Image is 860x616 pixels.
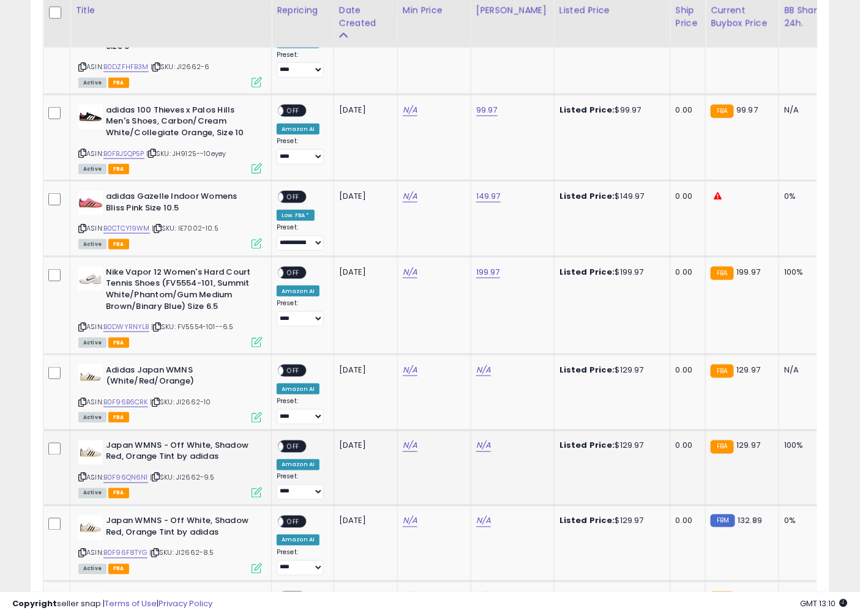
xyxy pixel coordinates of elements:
a: B0F96B6CRK [103,397,148,407]
span: FBA [108,239,129,250]
a: N/A [403,190,417,202]
b: Japan WMNS - Off White, Shadow Red, Orange Tint by adidas [106,516,255,541]
a: 99.97 [476,104,498,116]
div: Ship Price [676,4,700,29]
div: 0.00 [676,105,696,116]
b: adidas 100 Thieves x Palos Hills Men's Shoes, Carbon/Cream White/Collegiate Orange, Size 10 [106,105,255,142]
a: B0CTCY19WM [103,223,150,234]
a: B0FBJSQP5P [103,149,144,159]
span: All listings currently available for purchase on Amazon [78,164,107,174]
a: B0F96QN6N1 [103,473,148,483]
span: | SKU: JI2662-8.5 [149,548,214,558]
div: 0.00 [676,516,696,527]
a: N/A [476,440,491,452]
small: FBA [711,440,733,454]
img: 31BoNCCY4bL._SL40_.jpg [78,105,103,129]
div: [DATE] [339,365,388,376]
div: Amazon AI [277,535,320,546]
div: 0% [784,516,824,527]
div: N/A [784,105,824,116]
div: 0% [784,191,824,202]
div: 100% [784,440,824,451]
div: [PERSON_NAME] [476,4,549,17]
span: All listings currently available for purchase on Amazon [78,338,107,348]
b: Listed Price: [559,266,615,278]
div: Repricing [277,4,329,17]
div: $129.97 [559,516,661,527]
div: Preset: [277,473,324,500]
a: Terms of Use [105,598,157,609]
div: ASIN: [78,191,262,248]
span: | SKU: FV5554-101--6.5 [151,322,234,332]
span: FBA [108,488,129,499]
span: OFF [283,365,303,376]
div: [DATE] [339,105,388,116]
div: ASIN: [78,516,262,573]
img: 319wm6aCc5L._SL40_.jpg [78,440,103,465]
div: 0.00 [676,267,696,278]
div: Title [75,4,266,17]
div: [DATE] [339,191,388,202]
a: N/A [476,364,491,376]
div: Amazon AI [277,124,320,135]
div: 0.00 [676,440,696,451]
img: 31agLwgQKSL._SL40_.jpg [78,191,103,215]
span: FBA [108,164,129,174]
span: All listings currently available for purchase on Amazon [78,564,107,574]
div: Preset: [277,51,324,78]
span: All listings currently available for purchase on Amazon [78,412,107,423]
div: 100% [784,267,824,278]
a: B0DWYRNYLB [103,322,149,332]
img: 319wm6aCc5L._SL40_.jpg [78,516,103,540]
span: All listings currently available for purchase on Amazon [78,78,107,88]
span: 199.97 [737,266,761,278]
span: FBA [108,338,129,348]
span: | SKU: JH9125--10eyey [146,149,226,158]
b: adidas Gazelle Indoor Womens Bliss Pink Size 10.5 [106,191,255,217]
div: Listed Price [559,4,665,17]
b: Listed Price: [559,190,615,202]
div: ASIN: [78,18,262,86]
b: Japan WMNS - Off White, Shadow Red, Orange Tint by adidas [106,440,255,466]
a: Privacy Policy [159,598,212,609]
div: Low. FBA * [277,210,315,221]
div: $129.97 [559,365,661,376]
small: FBA [711,105,733,118]
div: $99.97 [559,105,661,116]
span: All listings currently available for purchase on Amazon [78,488,107,499]
div: 0.00 [676,365,696,376]
img: 316fzHXCEpL._SL40_.jpg [78,267,103,291]
div: ASIN: [78,105,262,173]
div: Date Created [339,4,392,29]
div: $129.97 [559,440,661,451]
span: | SKU: JI2662-10 [150,397,211,407]
div: Preset: [277,223,324,251]
b: Listed Price: [559,440,615,451]
div: N/A [784,365,824,376]
a: N/A [476,515,491,527]
div: Amazon AI [277,459,320,470]
div: Min Price [403,4,466,17]
div: $149.97 [559,191,661,202]
a: N/A [403,515,417,527]
div: seller snap | | [12,598,212,610]
div: Current Buybox Price [711,4,774,29]
span: 132.89 [738,515,763,527]
b: Listed Price: [559,515,615,527]
span: 129.97 [737,440,761,451]
span: FBA [108,564,129,574]
div: $199.97 [559,267,661,278]
a: N/A [403,104,417,116]
div: ASIN: [78,440,262,497]
div: BB Share 24h. [784,4,829,29]
a: 149.97 [476,190,501,202]
div: [DATE] [339,516,388,527]
span: OFF [283,268,303,278]
div: [DATE] [339,267,388,278]
div: ASIN: [78,267,262,346]
a: N/A [403,364,417,376]
span: OFF [283,441,303,451]
span: 2025-10-8 13:10 GMT [801,598,848,609]
span: | SKU: JI2662-9.5 [150,473,215,483]
a: N/A [403,266,417,278]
